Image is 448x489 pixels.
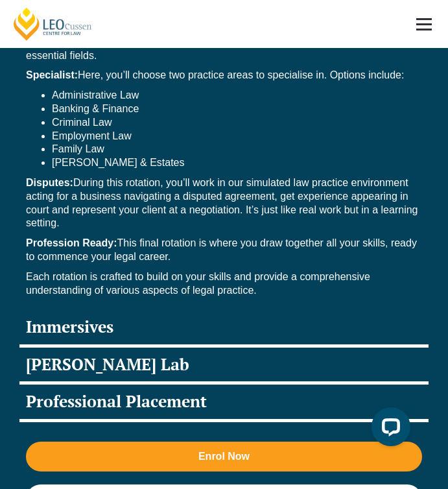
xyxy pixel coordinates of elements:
p: Each rotation is crafted to build on your skills and provide a comprehensive understanding of var... [26,270,422,298]
p: During this rotation, you’ll work in our simulated law practice environment acting for a business... [26,176,422,230]
p: This final rotation is where you draw together all your skills, ready to commence your legal career. [26,237,422,264]
span: Enrol Now [198,451,250,462]
div: [PERSON_NAME] Lab [19,348,429,385]
a: [PERSON_NAME] Centre for Law [12,6,94,42]
li: Banking & Finance [52,102,422,116]
li: Employment Law [52,130,422,143]
li: [PERSON_NAME] & Estates [52,156,422,170]
li: Family Law [52,143,422,156]
strong: Specialist: [26,69,78,80]
p: Here, you’ll choose two practice areas to specialise in. Options include: [26,69,422,82]
div: Professional Placement [19,385,429,422]
strong: Disputes: [26,177,73,188]
li: Administrative Law [52,89,422,102]
strong: Profession Ready: [26,237,117,248]
li: Criminal Law [52,116,422,130]
a: Enrol Now [26,442,422,471]
iframe: LiveChat chat widget [361,402,416,457]
div: Immersives [19,310,429,348]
